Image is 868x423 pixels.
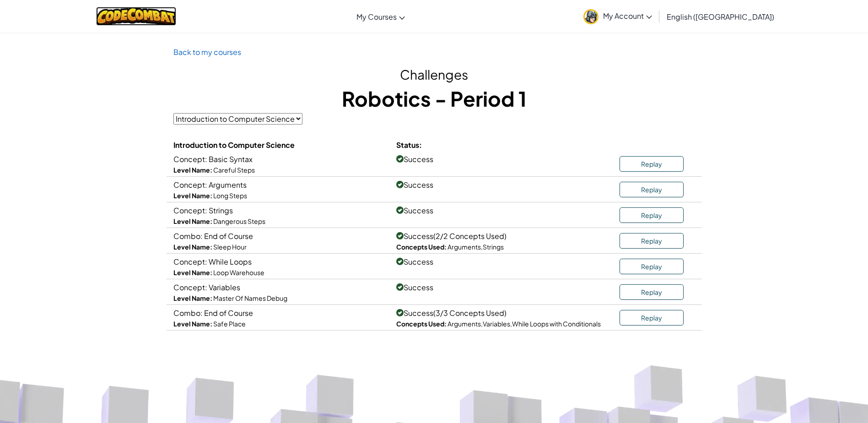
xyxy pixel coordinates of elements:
span: Variables [483,320,510,328]
span: While Loops with Conditionals [512,320,601,328]
h1: Robotics - Period 1 [173,84,695,113]
span: My Courses [356,12,397,22]
span: Arguments [447,243,481,251]
a: English ([GEOGRAPHIC_DATA]) [662,4,779,29]
span: Safe Place [213,320,246,328]
span: Strings [483,243,504,251]
span: Success [396,206,433,215]
a: Replay [620,156,684,172]
a: Replay [620,310,684,325]
span: Arguments [447,320,481,328]
strong: Level Name: [173,320,212,328]
span: , [510,320,512,328]
strong: Concepts Used: [396,320,447,328]
span: English ([GEOGRAPHIC_DATA]) [667,12,774,22]
span: Careful Steps [213,166,255,174]
a: My Courses [352,4,410,29]
span: Dangerous Steps [213,217,265,225]
span: , [481,320,483,328]
span: (2/2 Concepts Used) [433,231,507,241]
span: Concept: Variables [173,282,240,292]
img: CodeCombat logo [96,7,176,26]
span: Loop Warehouse [213,268,264,277]
span: (3/3 Concepts Used) [433,308,507,318]
a: My Account [579,2,657,31]
span: Master Of Names Debug [213,294,287,302]
span: Success [396,154,433,164]
span: Concept: Basic Syntax [173,154,253,164]
strong: Level Name: [173,217,212,225]
a: Replay [620,259,684,274]
span: Combo: End of Course [173,308,253,318]
span: Combo: End of Course [173,231,253,241]
img: avatar [583,9,598,24]
span: Success [396,231,507,241]
strong: Level Name: [173,166,212,174]
strong: Concepts Used: [396,243,447,251]
span: Concept: Strings [173,206,233,215]
span: Introduction to Computer Science [173,140,295,150]
span: Concept: Arguments [173,180,247,190]
span: Success [396,282,433,292]
span: My Account [603,11,652,21]
span: Success [396,257,433,266]
a: Replay [620,207,684,223]
span: Sleep Hour [213,243,247,251]
span: Success [396,308,507,318]
span: , [481,243,483,251]
strong: Level Name: [173,191,212,200]
span: Status: [396,140,422,150]
span: Success [396,180,433,190]
a: Back to my courses [173,47,241,57]
span: Concept: While Loops [173,257,252,266]
a: Replay [620,284,684,300]
strong: Level Name: [173,294,212,302]
h2: Challenges [173,65,695,84]
span: Long Steps [213,191,247,200]
a: Replay [620,233,684,249]
strong: Level Name: [173,268,212,277]
a: Replay [620,182,684,197]
strong: Level Name: [173,243,212,251]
